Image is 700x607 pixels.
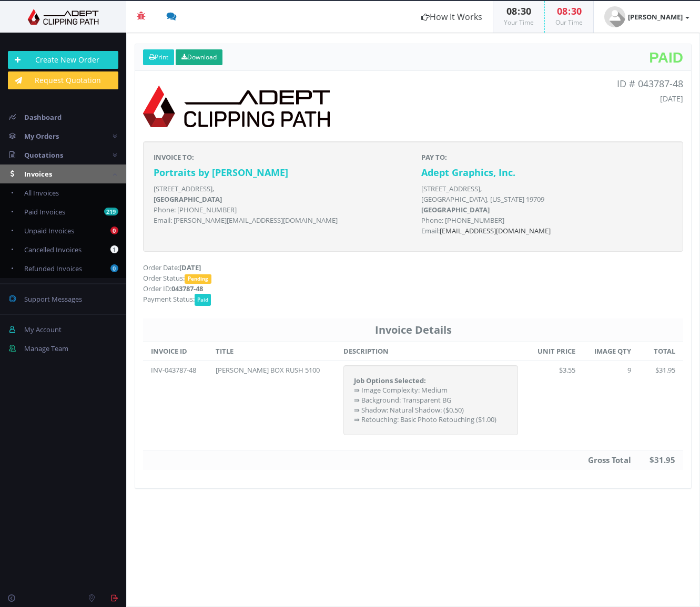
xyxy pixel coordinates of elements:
strong: Gross Total [588,455,631,465]
th: UNIT PRICE [526,342,583,361]
span: Unpaid Invoices [24,226,74,235]
b: 0 [110,264,118,272]
a: How It Works [411,1,493,33]
strong: Adept Graphics, Inc. [421,166,515,179]
span: 08 [557,5,567,17]
th: IMAGE QTY [583,342,639,361]
span: Cancelled Invoices [24,245,82,254]
b: 1 [110,245,118,253]
span: Quotations [24,150,63,160]
b: [GEOGRAPHIC_DATA] [421,205,490,214]
td: $3.55 [526,361,583,450]
span: 30 [571,5,582,17]
strong: 043787-48 [171,284,203,293]
p: [STREET_ADDRESS], [GEOGRAPHIC_DATA], [US_STATE] 19709 Phone: [PHONE_NUMBER] Email: [421,183,673,236]
a: Print [143,49,174,65]
div: ⇛ Image Complexity: Medium ⇛ Background: Transparent BG ⇛ Shadow: Natural Shadow: ($0.50) ⇛ Retou... [343,365,519,435]
div: [PERSON_NAME] BOX RUSH 5100 [216,365,321,375]
th: Invoice Details [143,318,683,342]
a: Create New Order [8,51,118,69]
strong: [DATE] [179,263,201,272]
img: Adept Graphics [8,9,118,25]
span: : [517,5,521,17]
span: Invoices [24,169,52,179]
strong: PAY TO: [421,152,447,162]
strong: Job Options Selected: [354,376,426,385]
strong: INVOICE TO: [154,152,194,162]
small: Your Time [504,18,534,27]
span: Refunded Invoices [24,264,82,273]
span: My Orders [24,131,59,141]
img: user_default.jpg [604,6,625,27]
a: [EMAIL_ADDRESS][DOMAIN_NAME] [440,226,551,235]
span: My Account [24,325,62,334]
span: All Invoices [24,188,59,198]
span: Paid [649,49,683,65]
a: [PERSON_NAME] [594,1,700,33]
small: Our Time [555,18,583,27]
th: TOTAL [639,342,683,361]
b: 0 [110,227,118,234]
td: $31.95 [639,361,683,450]
span: 30 [521,5,531,17]
p: Order Date: Order Status: Order ID: Payment Status: [143,262,683,304]
td: INV-043787-48 [143,361,208,450]
span: Support Messages [24,294,82,304]
p: ID # 043787-48 [421,79,684,89]
h5: [DATE] [421,95,684,102]
span: 08 [506,5,517,17]
b: 219 [104,208,118,215]
span: Dashboard [24,112,62,122]
span: Pending [185,274,211,284]
strong: Portraits by [PERSON_NAME] [154,166,288,179]
p: [STREET_ADDRESS], Phone: [PHONE_NUMBER] Email: [PERSON_NAME][EMAIL_ADDRESS][DOMAIN_NAME] [154,183,405,225]
th: INVOICE ID [143,342,208,361]
a: Download [176,49,222,65]
img: logo-print.png [143,79,330,133]
span: Paid Invoices [24,207,65,217]
span: Paid [195,294,211,306]
strong: [PERSON_NAME] [628,12,683,22]
span: Manage Team [24,344,68,353]
th: DESCRIPTION [336,342,526,361]
a: Request Quotation [8,71,118,89]
th: TITLE [208,342,335,361]
b: [GEOGRAPHIC_DATA] [154,194,222,204]
strong: $31.95 [650,455,675,465]
td: 9 [583,361,639,450]
span: : [567,5,571,17]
